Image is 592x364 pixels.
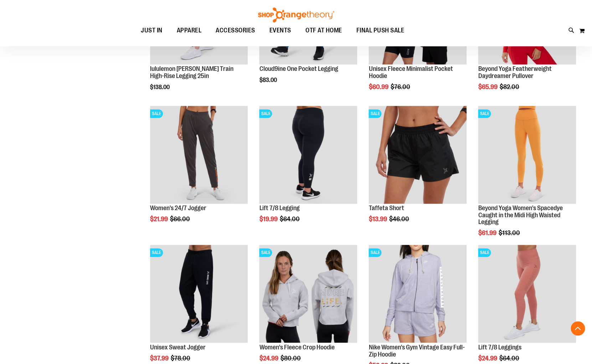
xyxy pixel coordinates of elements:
[369,204,404,212] a: Taffeta Short
[150,248,163,257] span: SALE
[499,354,520,362] span: $64.00
[369,83,389,90] span: $60.99
[498,229,521,236] span: $113.00
[150,343,206,350] a: Unisex Sweat Jogger
[280,354,302,362] span: $80.00
[369,215,388,223] span: $13.99
[390,83,411,90] span: $76.00
[369,245,467,344] a: Product image for Nike Gym Vintage Easy Full Zip HoodieSALE
[369,106,467,204] img: Main Image of Taffeta Short
[478,109,491,118] span: SALE
[150,245,248,343] img: Product image for Unisex Sweat Jogger
[150,65,233,79] a: lululemon [PERSON_NAME] Train High-Rise Legging 25in
[571,321,585,336] button: Back To Top
[369,106,467,205] a: Main Image of Taffeta ShortSALE
[146,102,252,240] div: product
[279,215,300,223] span: $64.00
[134,22,170,39] a: JUST IN
[150,106,248,205] a: Product image for 24/7 JoggerSALE
[369,248,381,257] span: SALE
[262,22,298,39] a: EVENTS
[259,77,278,83] span: $83.00
[150,204,206,212] a: Women's 24/7 Jogger
[150,354,170,362] span: $37.99
[474,102,580,255] div: product
[150,84,171,90] span: $138.00
[478,106,576,205] a: Product image for Beyond Yoga Womens Spacedye Caught in the Midi High Waisted LeggingSALE
[478,106,576,204] img: Product image for Beyond Yoga Womens Spacedye Caught in the Midi High Waisted Legging
[259,343,334,350] a: Women's Fleece Crop Hoodie
[259,245,357,343] img: Product image for Womens Fleece Crop Hoodie
[171,354,191,362] span: $78.00
[150,106,248,204] img: Product image for 24/7 Jogger
[305,22,342,38] span: OTF AT HOME
[257,7,335,22] img: Shop Orangetheory
[141,22,163,38] span: JUST IN
[389,215,410,223] span: $46.00
[499,83,520,90] span: $82.00
[259,248,272,257] span: SALE
[259,106,357,205] a: 2024 October Lift 7/8 LeggingSALE
[259,354,279,362] span: $24.99
[478,354,498,362] span: $24.99
[478,204,562,226] a: Beyond Yoga Women's Spacedye Caught in the Midi High Waisted Legging
[369,245,467,343] img: Product image for Nike Gym Vintage Easy Full Zip Hoodie
[478,65,551,79] a: Beyond Yoga Featherweight Daydreamer Pullover
[356,22,404,38] span: FINAL PUSH SALE
[256,102,361,240] div: product
[259,65,338,72] a: Cloud9ine One Pocket Legging
[150,109,163,118] span: SALE
[259,245,357,344] a: Product image for Womens Fleece Crop HoodieSALE
[369,65,453,79] a: Unisex Fleece Minimalist Pocket Hoodie
[259,109,272,118] span: SALE
[177,22,202,38] span: APPAREL
[259,106,357,204] img: 2024 October Lift 7/8 Legging
[478,343,521,350] a: Lift 7/8 Leggings
[216,22,255,38] span: ACCESSORIES
[369,343,464,358] a: Nike Women's Gym Vintage Easy Full-Zip Hoodie
[209,22,262,39] a: ACCESSORIES
[478,245,576,343] img: Product image for Lift 7/8 Leggings
[259,204,299,212] a: Lift 7/8 Legging
[150,215,169,223] span: $21.99
[369,109,381,118] span: SALE
[269,22,291,38] span: EVENTS
[170,22,209,38] a: APPAREL
[478,245,576,344] a: Product image for Lift 7/8 LeggingsSALE
[150,245,248,344] a: Product image for Unisex Sweat JoggerSALE
[478,83,498,90] span: $65.99
[478,229,497,236] span: $61.99
[170,215,191,223] span: $66.00
[259,215,278,223] span: $19.99
[349,22,411,39] a: FINAL PUSH SALE
[478,248,491,257] span: SALE
[365,102,470,240] div: product
[298,22,349,39] a: OTF AT HOME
